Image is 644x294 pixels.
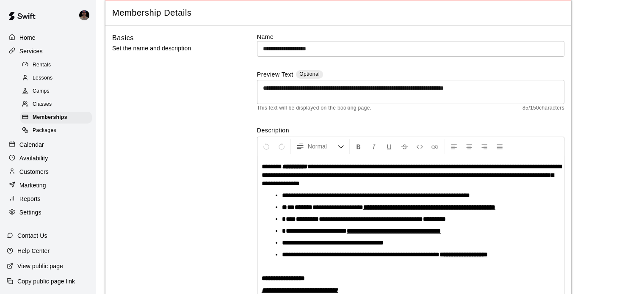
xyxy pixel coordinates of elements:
[7,45,88,58] a: Services
[447,139,461,154] button: Left Align
[351,139,366,154] button: Format Bold
[112,33,134,44] h6: Basics
[20,99,92,110] div: Classes
[33,126,56,135] span: Packages
[20,111,95,124] a: Memberships
[412,139,427,154] button: Insert Code
[397,139,412,154] button: Format Strikethrough
[20,124,95,137] a: Packages
[79,10,89,20] img: Allen Quinney
[20,85,95,98] a: Camps
[367,139,381,154] button: Format Italics
[7,206,88,219] a: Settings
[19,168,49,176] p: Customers
[20,58,95,71] a: Rentals
[20,85,92,97] div: Camps
[492,139,507,154] button: Justify Align
[33,100,52,109] span: Classes
[33,74,53,82] span: Lessons
[17,277,75,286] p: Copy public page link
[20,71,95,85] a: Lessons
[19,140,44,149] p: Calendar
[19,47,43,55] p: Services
[17,231,47,240] p: Contact Us
[19,208,41,217] p: Settings
[7,138,88,151] a: Calendar
[462,139,476,154] button: Center Align
[299,71,320,77] span: Optional
[522,104,564,113] span: 85 / 150 characters
[257,126,564,135] label: Description
[17,262,63,270] p: View public page
[7,31,88,44] a: Home
[20,125,92,137] div: Packages
[19,154,48,162] p: Availability
[20,112,92,124] div: Memberships
[308,142,337,151] span: Normal
[7,192,88,205] a: Reports
[17,247,50,255] p: Help Center
[112,7,564,19] span: Membership Details
[20,59,92,71] div: Rentals
[33,61,51,69] span: Rentals
[33,87,50,96] span: Camps
[33,113,67,122] span: Memberships
[382,139,396,154] button: Format Underline
[257,70,293,80] label: Preview Text
[19,195,41,203] p: Reports
[20,98,95,111] a: Classes
[7,165,88,178] a: Customers
[19,181,46,190] p: Marketing
[293,139,348,154] button: Formatting Options
[477,139,492,154] button: Right Align
[259,139,274,154] button: Undo
[19,33,36,42] p: Home
[428,139,442,154] button: Insert Link
[112,43,230,54] p: Set the name and description
[20,72,92,84] div: Lessons
[7,179,88,192] a: Marketing
[274,139,289,154] button: Redo
[257,33,564,41] label: Name
[77,7,95,24] div: Allen Quinney
[7,152,88,165] a: Availability
[257,104,372,113] span: This text will be displayed on the booking page.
